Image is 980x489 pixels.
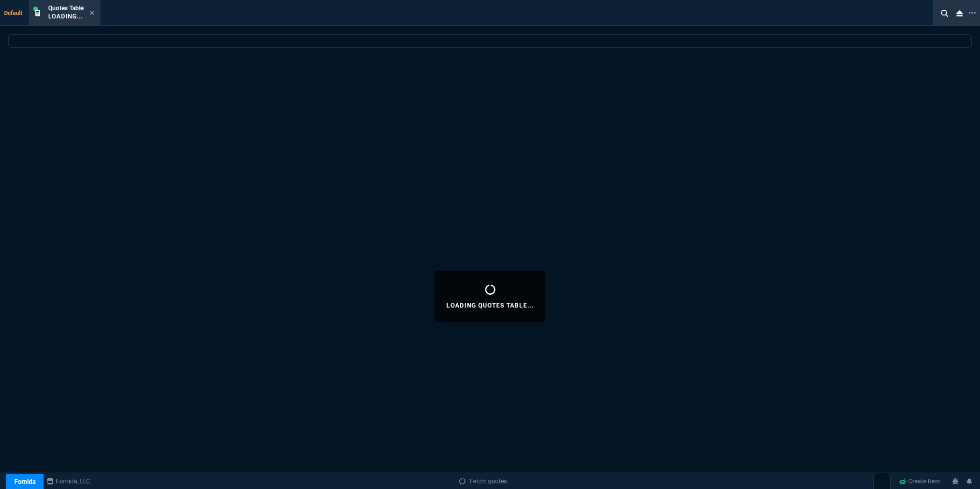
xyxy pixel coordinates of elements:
[4,10,27,16] span: Default
[895,474,944,489] a: Create Item
[446,301,533,310] p: Loading Quotes Table...
[48,5,84,12] span: Quotes Table
[48,12,84,21] p: Loading...
[44,477,93,486] a: msbcCompanyName
[459,477,507,486] a: Fetch: quotes
[969,8,976,18] nx-icon: Open New Tab
[937,7,952,19] nx-icon: Search
[952,7,967,19] nx-icon: Close Workbench
[90,9,94,17] nx-icon: Close Tab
